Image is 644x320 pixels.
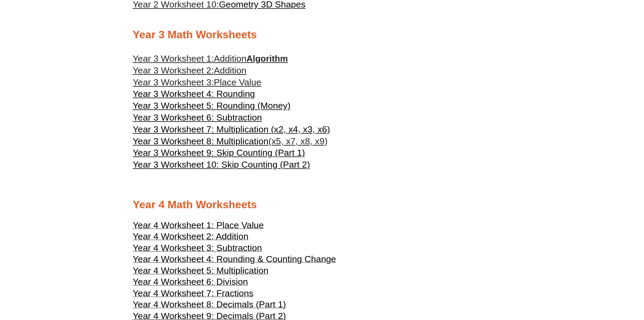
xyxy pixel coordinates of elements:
[133,288,254,298] span: Year 4 Worksheet 7: Fractions
[133,101,291,111] span: Year 3 Worksheet 5: Rounding (Money)
[268,136,328,146] span: (x5, x7, x8, x9)
[133,135,328,147] a: Year 3 Worksheet 8: Multiplication(x5, x7, x8, x9)
[133,136,269,146] span: Year 3 Worksheet 8: Multiplication
[133,231,248,241] span: Year 4 Worksheet 2: Addition
[214,77,261,87] span: Place Value
[133,89,255,99] span: Year 3 Worksheet 4: Rounding
[133,88,255,100] a: Year 3 Worksheet 4: Rounding
[531,243,644,320] iframe: Chat Widget
[133,159,310,171] a: Year 3 Worksheet 10: Skip Counting (Part 2)
[133,299,286,310] span: Year 4 Worksheet 8: Decimals (Part 1)
[133,280,248,286] a: Year 4 Worksheet 6: Division
[133,277,248,287] span: Year 4 Worksheet 6: Division
[133,265,269,276] span: Year 4 Worksheet 5: Multiplication
[133,223,264,230] a: Year 4 Worksheet 1: Place Value
[133,147,305,159] a: Year 3 Worksheet 9: Skip Counting (Part 1)
[133,148,305,158] span: Year 3 Worksheet 9: Skip Counting (Part 1)
[214,65,246,76] span: Addition
[133,54,288,64] a: Year 3 Worksheet 1:AdditionAlgorithm
[133,243,262,253] span: Year 4 Worksheet 3: Subtraction
[133,124,330,135] a: Year 3 Worksheet 7: Multiplication (x2, x4, x3, x6)
[133,28,511,42] h2: Year 3 Math Worksheets
[133,198,511,212] h2: Year 4 Math Worksheets
[133,302,286,309] a: Year 4 Worksheet 8: Decimals (Part 1)
[133,257,336,264] a: Year 4 Worksheet 4: Rounding & Counting Change
[133,112,262,124] a: Year 3 Worksheet 6: Subtraction
[133,65,214,76] span: Year 3 Worksheet 2:
[133,124,330,134] span: Year 3 Worksheet 7: Multiplication (x2, x4, x3, x6)
[133,159,310,170] span: Year 3 Worksheet 10: Skip Counting (Part 2)
[133,77,261,88] a: Year 3 Worksheet 3:Place Value
[133,65,246,77] a: Year 3 Worksheet 2:Addition
[133,77,214,87] span: Year 3 Worksheet 3:
[133,112,262,123] span: Year 3 Worksheet 6: Subtraction
[133,269,269,275] a: Year 4 Worksheet 5: Multiplication
[133,100,291,112] a: Year 3 Worksheet 5: Rounding (Money)
[133,291,254,298] a: Year 4 Worksheet 7: Fractions
[133,220,264,230] span: Year 4 Worksheet 1: Place Value
[133,234,248,241] a: Year 4 Worksheet 2: Addition
[214,54,246,64] span: Addition
[133,54,214,64] span: Year 3 Worksheet 1:
[133,254,336,264] span: Year 4 Worksheet 4: Rounding & Counting Change
[133,246,262,253] a: Year 4 Worksheet 3: Subtraction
